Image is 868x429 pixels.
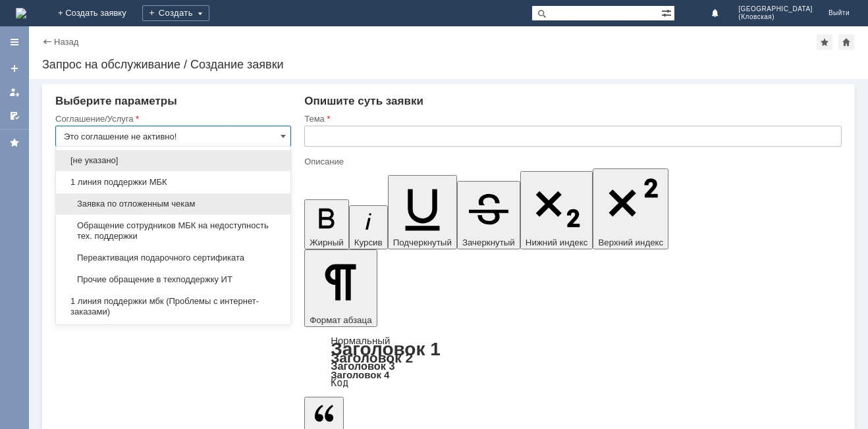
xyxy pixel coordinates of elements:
div: Запрос на обслуживание / Создание заявки [42,58,855,71]
span: (Кловская) [738,13,813,21]
button: Подчеркнутый [388,175,457,249]
span: [GEOGRAPHIC_DATA] [738,5,813,13]
span: Опишите суть заявки [304,95,423,107]
span: Нижний индекс [526,238,588,247]
button: Зачеркнутый [457,181,520,249]
button: Нижний индекс [520,171,593,249]
span: [не указано] [64,155,283,166]
span: 1 линия поддержки мбк (Проблемы с интернет-заказами) [64,296,283,317]
a: Мои согласования [4,105,25,126]
span: Курсив [354,238,383,247]
button: Верхний индекс [593,168,668,249]
div: Соглашение/Услуга [55,114,288,123]
button: Курсив [349,205,388,249]
span: Прочие обращение в техподдержку ИТ [64,274,283,285]
span: Выберите параметры [55,95,177,107]
div: Тема [304,114,839,123]
div: Сделать домашней страницей [838,34,854,50]
span: Зачеркнутый [462,238,515,247]
span: Верхний индекс [598,238,663,247]
a: Заголовок 2 [331,350,413,365]
button: Формат абзаца [304,249,377,327]
a: Нормальный [331,335,390,346]
a: Заголовок 4 [331,369,389,380]
div: Формат абзаца [304,336,842,388]
a: Заголовок 3 [331,360,394,372]
div: Добавить в избранное [817,34,832,50]
span: Переактивация подарочного сертификата [64,253,283,263]
span: Жирный [310,238,344,247]
div: Описание [304,157,839,166]
a: Мои заявки [4,82,25,103]
span: Обращение сотрудников МБК на недоступность тех. поддержки [64,220,283,241]
a: Создать заявку [4,58,25,79]
a: Заголовок 1 [331,339,441,359]
span: 1 линия поддержки МБК [64,177,283,188]
a: Код [331,377,348,389]
span: Подчеркнутый [393,238,452,247]
img: logo [16,8,26,18]
span: Формат абзаца [310,315,371,325]
a: Назад [54,37,78,47]
span: Заявка по отложенным чекам [64,199,283,209]
span: Расширенный поиск [661,6,674,18]
div: Создать [142,5,209,21]
a: Перейти на домашнюю страницу [16,8,26,18]
button: Жирный [304,199,349,249]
